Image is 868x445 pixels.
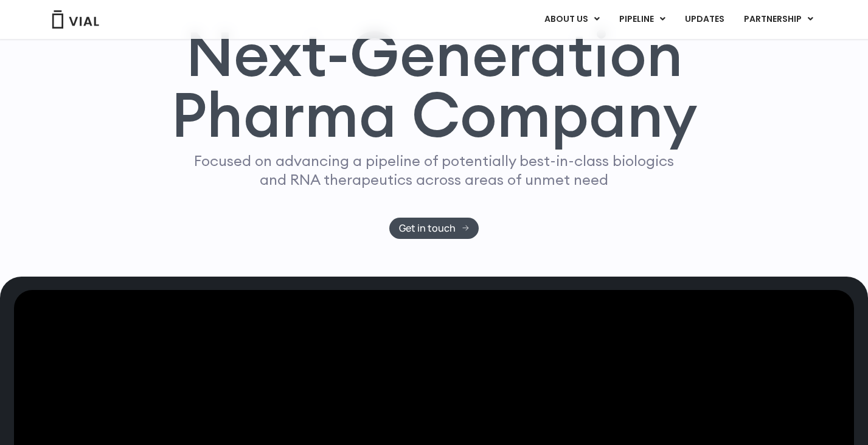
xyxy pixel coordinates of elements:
a: UPDATES [675,9,734,30]
a: ABOUT USMenu Toggle [535,9,609,30]
a: PARTNERSHIPMenu Toggle [734,9,823,30]
p: Focused on advancing a pipeline of potentially best-in-class biologics and RNA therapeutics acros... [189,151,679,189]
h1: Next-Generation Pharma Company [171,23,698,146]
a: PIPELINEMenu Toggle [609,9,675,30]
a: Get in touch [389,218,479,239]
img: Vial Logo [51,10,100,29]
span: Get in touch [399,224,456,233]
